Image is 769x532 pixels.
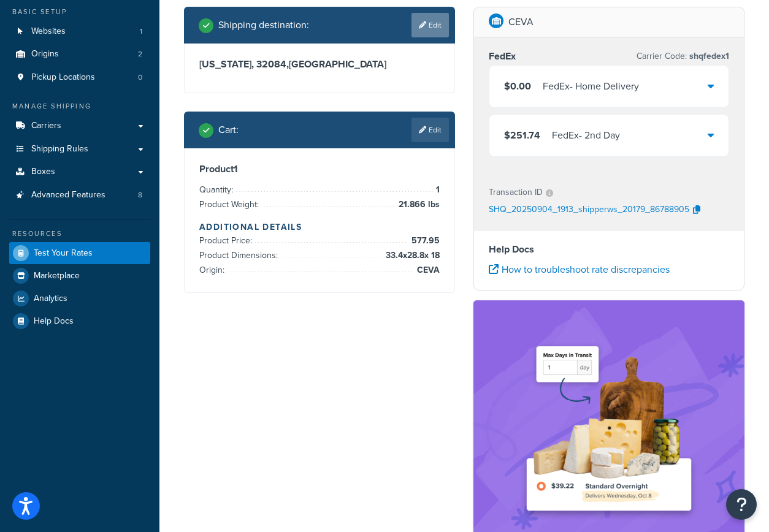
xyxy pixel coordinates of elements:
[637,48,729,65] p: Carrier Code:
[199,249,281,262] span: Product Dimensions:
[687,50,729,63] span: shqfedex1
[138,49,142,59] span: 2
[31,121,61,131] span: Carriers
[34,316,74,327] span: Help Docs
[9,20,150,43] li: Websites
[199,58,440,70] h3: [US_STATE], 32084 , [GEOGRAPHIC_DATA]
[138,190,142,200] span: 8
[9,184,150,207] li: Advanced Features
[396,197,440,212] span: 21.866 lbs
[383,248,440,263] span: 33.4 x 28.8 x 18
[199,234,255,247] span: Product Price:
[508,13,534,31] p: CEVA
[9,138,150,161] a: Shipping Rules
[199,183,236,196] span: Quantity:
[31,49,59,59] span: Origins
[489,242,729,257] h4: Help Docs
[489,184,543,201] p: Transaction ID
[9,43,150,66] a: Origins2
[138,72,142,83] span: 0
[726,489,757,520] button: Open Resource Center
[9,242,150,264] a: Test Your Rates
[9,184,150,207] a: Advanced Features8
[9,20,150,43] a: Websites1
[31,26,66,37] span: Websites
[31,72,95,83] span: Pickup Locations
[140,26,142,37] span: 1
[489,262,670,276] a: How to troubleshoot rate discrepancies
[433,183,440,197] span: 1
[9,161,150,183] a: Boxes
[9,43,150,66] li: Origins
[218,20,309,31] h2: Shipping destination :
[199,264,228,276] span: Origin:
[411,118,449,142] a: Edit
[489,50,516,63] h3: FedEx
[9,66,150,89] li: Pickup Locations
[199,198,262,211] span: Product Weight:
[552,127,620,144] div: FedEx - 2nd Day
[199,221,440,234] h4: Additional Details
[9,287,150,310] a: Analytics
[9,66,150,89] a: Pickup Locations0
[199,163,440,175] h3: Product 1
[9,310,150,332] a: Help Docs
[9,265,150,287] a: Marketplace
[543,78,639,95] div: FedEx - Home Delivery
[9,101,150,112] div: Manage Shipping
[9,229,150,239] div: Resources
[31,167,55,177] span: Boxes
[218,124,239,135] h2: Cart :
[489,201,689,219] p: SHQ_20250904_1913_shipperws_20179_86788905
[34,271,80,281] span: Marketplace
[504,128,540,142] span: $251.74
[31,144,88,154] span: Shipping Rules
[34,294,67,304] span: Analytics
[9,7,150,17] div: Basic Setup
[411,13,449,37] a: Edit
[414,263,440,278] span: CEVA
[34,248,93,259] span: Test Your Rates
[9,115,150,137] a: Carriers
[504,79,531,93] span: $0.00
[31,190,105,200] span: Advanced Features
[408,234,440,248] span: 577.95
